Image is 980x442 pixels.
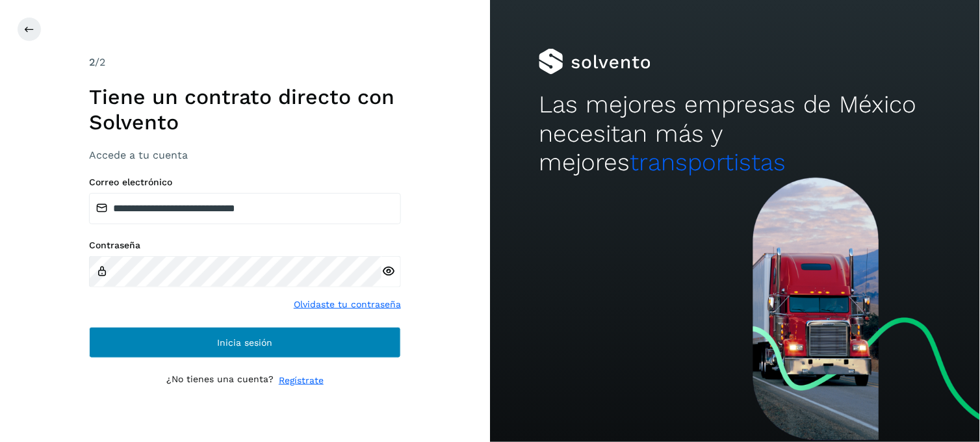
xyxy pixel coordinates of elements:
[89,240,401,251] label: Contraseña
[539,90,931,177] h2: Las mejores empresas de México necesitan más y mejores
[89,149,401,161] h3: Accede a tu cuenta
[166,374,274,387] p: ¿No tienes una cuenta?
[89,84,401,135] h1: Tiene un contrato directo con Solvento
[294,298,401,311] a: Olvidaste tu contraseña
[89,56,95,68] span: 2
[279,374,324,387] a: Regístrate
[630,148,786,176] span: transportistas
[89,177,401,188] label: Correo electrónico
[89,55,401,70] div: /2
[218,338,273,347] span: Inicia sesión
[89,327,401,358] button: Inicia sesión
